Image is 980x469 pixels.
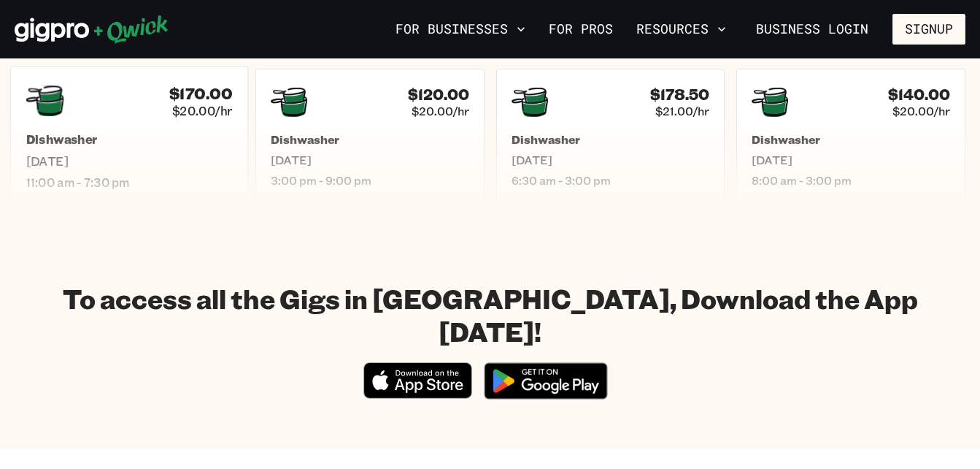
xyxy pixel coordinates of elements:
h4: $120.00 [408,85,469,104]
h5: Dishwasher [752,132,950,147]
button: For Businesses [390,17,531,42]
a: Download on the App Store [363,386,473,402]
h5: Dishwasher [271,132,469,147]
span: 11:00 am - 7:30 pm [26,175,233,190]
span: $21.00/hr [655,104,709,118]
h4: $140.00 [888,85,950,104]
a: Business Login [744,14,881,45]
img: Get it on Google Play [475,354,617,408]
button: Resources [630,17,732,42]
h4: $178.50 [650,85,709,104]
a: $170.00$20.00/hrDishwasher[DATE]11:00 am - 7:30 pm [10,66,248,205]
a: $120.00$20.00/hrDishwasher[DATE]3:00 pm - 9:00 pm [255,69,485,203]
span: $20.00/hr [412,104,469,118]
span: $20.00/hr [172,103,232,118]
span: $20.00/hr [892,104,950,118]
a: For Pros [543,17,619,42]
button: Signup [892,14,965,45]
span: 3:00 pm - 9:00 pm [271,173,469,188]
span: 8:00 am - 3:00 pm [752,173,950,188]
span: [DATE] [26,153,233,169]
h5: Dishwasher [512,132,710,147]
span: 6:30 am - 3:00 pm [512,173,710,188]
h4: $170.00 [169,84,232,103]
span: [DATE] [271,153,469,167]
span: [DATE] [752,153,950,167]
a: $140.00$20.00/hrDishwasher[DATE]8:00 am - 3:00 pm [736,69,965,203]
span: [DATE] [512,153,710,167]
h1: To access all the Gigs in [GEOGRAPHIC_DATA], Download the App [DATE]! [15,282,965,348]
a: $178.50$21.00/hrDishwasher[DATE]6:30 am - 3:00 pm [496,69,725,203]
h5: Dishwasher [26,132,233,148]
